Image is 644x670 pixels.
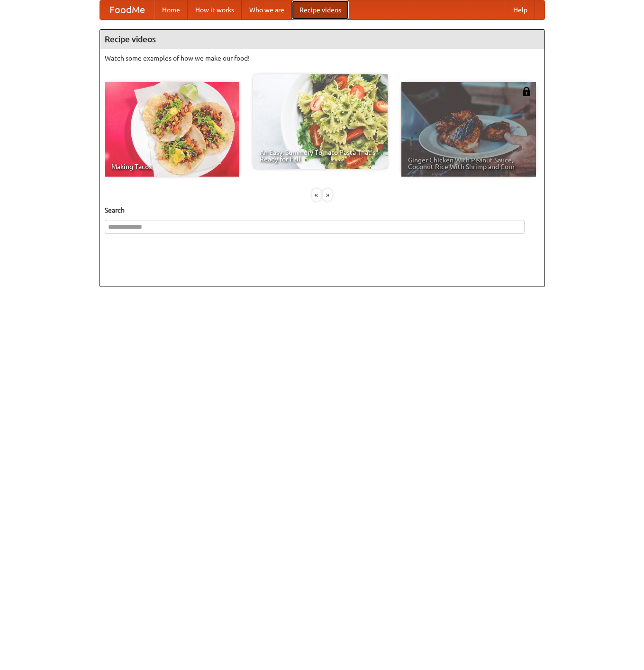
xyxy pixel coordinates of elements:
h5: Search [105,205,540,215]
a: FoodMe [100,0,154,19]
h4: Recipe videos [100,30,544,49]
a: Who we are [242,0,292,19]
a: Recipe videos [292,0,349,19]
a: Help [506,0,535,19]
span: An Easy, Summery Tomato Pasta That's Ready for Fall [260,149,381,162]
div: « [312,189,321,201]
a: Making Tacos [105,82,239,177]
img: 483408.png [522,87,531,96]
p: Watch some examples of how we make our food! [105,54,540,63]
span: Making Tacos [111,163,233,170]
a: Home [154,0,188,19]
a: An Easy, Summery Tomato Pasta That's Ready for Fall [253,74,388,169]
div: » [323,189,332,201]
a: How it works [188,0,242,19]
